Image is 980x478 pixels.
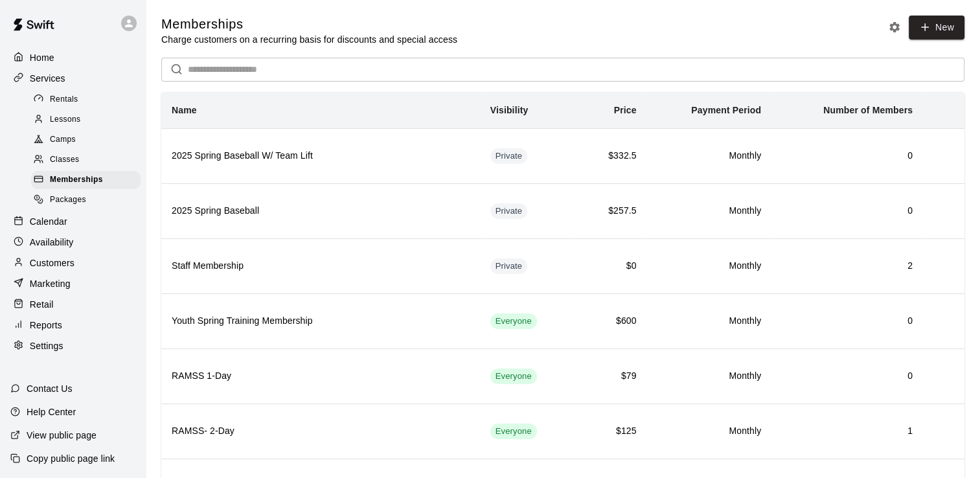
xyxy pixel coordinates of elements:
h6: Youth Spring Training Membership [172,314,470,328]
div: This membership is hidden from the memberships page [490,148,528,164]
a: Classes [31,150,146,170]
p: Calendar [30,215,67,228]
p: Marketing [30,277,71,290]
h6: $257.5 [583,204,637,218]
h6: 2 [782,259,913,273]
span: Private [490,260,528,273]
a: Camps [31,130,146,150]
div: Camps [31,131,141,149]
h6: Monthly [657,259,762,273]
p: Contact Us [27,382,73,395]
h6: $79 [583,369,637,383]
a: Reports [10,315,135,335]
b: Visibility [490,105,529,115]
p: Help Center [27,405,76,418]
div: This membership is visible to all customers [490,424,537,439]
div: Memberships [31,171,141,189]
span: Lessons [50,113,81,126]
span: Private [490,150,528,163]
h6: Monthly [657,424,762,438]
h6: Monthly [657,149,762,163]
p: Customers [30,256,74,269]
h6: $600 [583,314,637,328]
h6: RAMSS- 2-Day [172,424,470,438]
p: Services [30,72,65,85]
div: This membership is visible to all customers [490,313,537,329]
span: Packages [50,194,86,207]
p: Settings [30,339,63,352]
h6: 0 [782,314,913,328]
span: Rentals [50,93,78,106]
p: Reports [30,319,62,332]
h6: 0 [782,369,913,383]
a: Home [10,48,135,67]
h6: Staff Membership [172,259,470,273]
a: Rentals [31,89,146,109]
span: Everyone [490,370,537,383]
span: Classes [50,154,79,166]
h6: Monthly [657,204,762,218]
div: This membership is hidden from the memberships page [490,258,528,274]
div: Packages [31,191,141,209]
a: Packages [31,190,146,211]
a: Marketing [10,274,135,293]
a: Customers [10,253,135,273]
a: Availability [10,233,135,252]
b: Name [172,105,197,115]
p: Retail [30,298,54,311]
h6: 2025 Spring Baseball [172,204,470,218]
span: Camps [50,133,76,146]
a: Lessons [31,109,146,130]
h6: Monthly [657,369,762,383]
p: Availability [30,236,74,249]
h6: $332.5 [583,149,637,163]
div: Rentals [31,91,141,109]
b: Price [614,105,637,115]
p: Charge customers on a recurring basis for discounts and special access [161,33,457,46]
span: Memberships [50,174,103,187]
h6: 2025 Spring Baseball W/ Team Lift [172,149,470,163]
a: New [909,16,964,40]
h6: 0 [782,149,913,163]
a: Settings [10,336,135,356]
h6: RAMSS 1-Day [172,369,470,383]
a: Services [10,69,135,88]
p: Copy public page link [27,452,115,465]
div: Classes [31,151,141,169]
button: Memberships settings [885,17,904,37]
span: Private [490,205,528,218]
h6: Monthly [657,314,762,328]
a: Calendar [10,212,135,231]
b: Number of Members [823,105,913,115]
div: This membership is visible to all customers [490,369,537,384]
h6: $0 [583,259,637,273]
h6: $125 [583,424,637,438]
a: Retail [10,295,135,314]
a: Memberships [31,170,146,190]
p: View public page [27,429,97,442]
h6: 0 [782,204,913,218]
p: Home [30,51,54,64]
span: Everyone [490,426,537,438]
div: Lessons [31,111,141,129]
h5: Memberships [161,16,457,33]
b: Payment Period [691,105,761,115]
h6: 1 [782,424,913,438]
div: This membership is hidden from the memberships page [490,203,528,219]
span: Everyone [490,315,537,328]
